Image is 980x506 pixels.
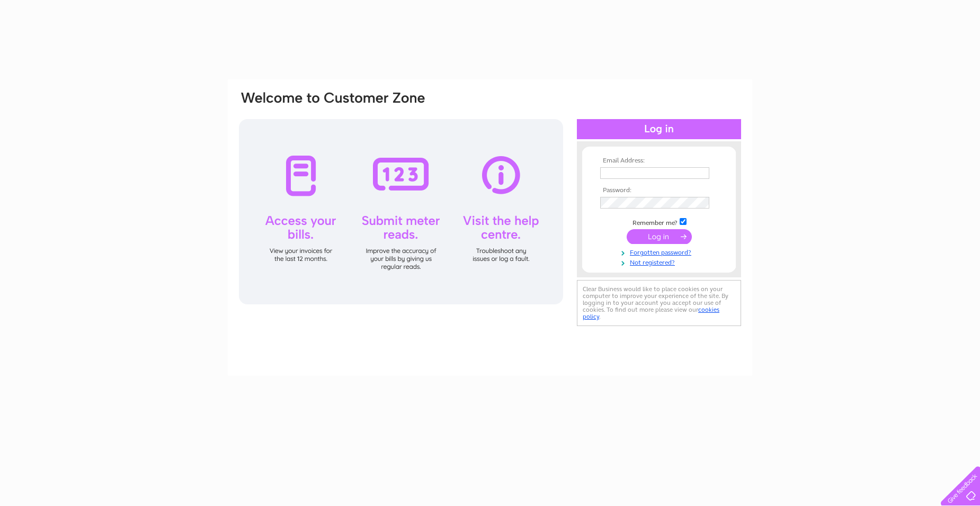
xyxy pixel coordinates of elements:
[598,216,720,227] td: Remember me?
[598,157,720,165] th: Email Address:
[577,280,741,326] div: Clear Business would like to place cookies on your computer to improve your experience of the sit...
[583,306,719,320] a: cookies policy
[600,247,720,257] a: Forgotten password?
[600,257,720,267] a: Not registered?
[598,187,720,194] th: Password:
[627,229,692,244] input: Submit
